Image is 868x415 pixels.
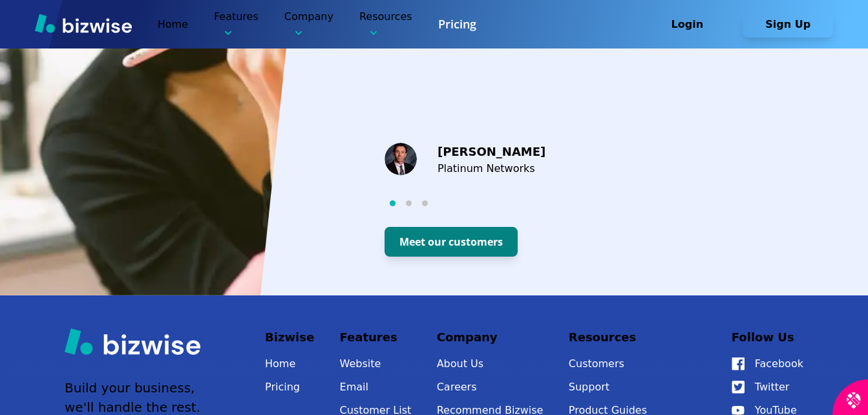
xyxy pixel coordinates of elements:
a: Facebook [732,355,803,373]
img: YouTube Icon [732,406,745,415]
img: Michael Branson [385,143,417,175]
a: Pricing [438,16,476,32]
a: Pricing [265,378,314,396]
a: Careers [437,378,544,396]
img: Bizwise Logo [35,14,132,33]
p: Follow Us [732,328,803,347]
a: Meet our customers [347,236,518,248]
p: Platinum Networks [438,162,545,176]
a: About Us [437,355,544,373]
img: Bizwise Logo [65,328,200,355]
p: [PERSON_NAME] [438,142,545,162]
p: Resources [569,328,706,347]
img: Twitter Icon [732,381,745,394]
p: Company [284,9,333,39]
a: Email [340,378,412,396]
p: Features [214,9,259,39]
p: Bizwise [265,328,314,347]
p: Resources [359,9,412,39]
button: Sign Up [743,12,833,37]
a: Sign Up [743,18,833,30]
a: Customers [569,355,706,373]
img: Facebook Icon [732,357,745,370]
a: Website [340,355,412,373]
button: Support [569,378,706,396]
p: Features [340,328,412,347]
a: Login [642,18,743,30]
a: Home [158,18,188,30]
p: Company [437,328,544,347]
button: Login [642,12,732,37]
a: Home [265,355,314,373]
a: Twitter [732,378,803,396]
button: Meet our customers [385,227,518,257]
